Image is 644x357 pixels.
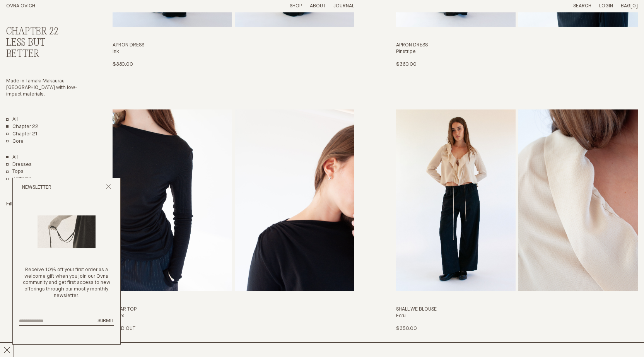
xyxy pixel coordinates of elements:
a: All [6,116,18,123]
span: [0] [630,3,638,9]
h3: Less But Better [6,38,80,60]
a: Chapter 21 [6,131,38,138]
a: Umar Top [113,109,354,332]
summary: Filter [6,201,23,208]
h2: Chapter 22 [6,26,80,38]
a: Chapter 22 [6,124,38,130]
img: Umar Top [113,109,232,291]
a: Shop [290,3,302,9]
summary: About [310,3,326,10]
button: Submit [97,318,114,325]
p: Made in Tāmaki Makaurau [GEOGRAPHIC_DATA] with low-impact materials. [6,78,80,98]
h3: Umar Top [113,306,354,313]
a: Core [6,138,24,145]
a: Login [599,3,613,9]
h2: Newsletter [22,184,51,191]
h3: Apron Dress [113,42,354,49]
h3: Shall We Blouse [396,306,638,313]
span: $380.00 [396,62,417,67]
a: Home [6,3,35,9]
span: Bag [621,3,630,9]
button: Close popup [106,184,111,191]
span: Submit [97,318,114,323]
h4: Ink [113,49,354,55]
a: Journal [333,3,354,9]
a: Tops [6,169,24,175]
a: Shall We Blouse [396,109,638,332]
a: Dresses [6,162,32,168]
h4: Pinstripe [396,49,638,55]
h4: Onyx [113,313,354,319]
a: Search [573,3,591,9]
img: Shall We Blouse [396,109,516,291]
a: Show All [6,154,18,161]
span: $350.00 [396,326,417,331]
h4: Ecru [396,313,638,319]
a: Bottoms [6,176,32,183]
span: $380.00 [113,62,133,67]
p: Sold Out [113,326,135,332]
p: Receive 10% off your first order as a welcome gift when you join our Ovna community and get first... [19,267,114,299]
h3: Apron Dress [396,42,638,49]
